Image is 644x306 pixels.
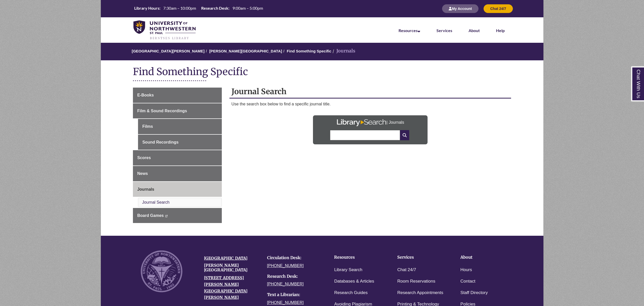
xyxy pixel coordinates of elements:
a: [PERSON_NAME][GEOGRAPHIC_DATA] [209,49,282,53]
a: Resources [399,28,420,33]
div: Guide Page Menu [133,88,222,223]
img: UNW seal [141,251,182,292]
a: [PHONE_NUMBER] [267,300,304,305]
a: Help [496,28,505,33]
a: Staff Directory [460,289,488,297]
h4: Resources [334,255,381,260]
span: E-Books [137,93,154,97]
a: Hours Today [132,5,265,12]
h4: Circulation Desk: [267,256,323,260]
a: Services [436,28,452,33]
span: Board Games [137,213,164,218]
img: UNWSP Library Logo [133,20,196,40]
h4: About [460,255,508,260]
h4: Services [397,255,445,260]
th: Research Desk: [199,5,230,11]
span: 9:00am – 5:00pm [232,6,263,10]
a: About [469,28,480,33]
a: [STREET_ADDRESS][PERSON_NAME][GEOGRAPHIC_DATA][PERSON_NAME] [204,275,248,300]
a: Hours [460,266,472,274]
h4: Research Desk: [267,274,323,279]
a: News [133,166,222,181]
span: Journals [137,187,154,191]
a: [GEOGRAPHIC_DATA] [204,256,248,261]
h1: Find Something Specific [133,65,511,79]
p: | Journals [387,117,404,126]
img: Library Search Logo [336,119,387,127]
a: Room Reservations [397,278,435,285]
a: Board Games [133,208,222,223]
h4: [PERSON_NAME][GEOGRAPHIC_DATA] [204,263,259,272]
a: Databases & Articles [334,278,374,285]
span: 7:30am – 10:00pm [163,6,196,10]
h4: Text a Librarian: [267,293,323,297]
a: Journals [133,182,222,197]
a: [PHONE_NUMBER] [267,282,304,286]
a: Chat 24/7 [397,266,416,274]
a: Film & Sound Recordings [133,103,222,119]
a: Films [138,119,222,134]
a: Scores [133,150,222,165]
i: This link opens in a new window [165,215,168,217]
a: Journal Search [142,200,170,204]
a: Research Guides [334,289,367,297]
span: Film & Sound Recordings [137,109,187,113]
a: My Account [442,6,478,11]
table: Hours Today [132,5,265,12]
a: Contact [460,278,475,285]
a: Sound Recordings [138,135,222,150]
a: E-Books [133,88,222,103]
h2: Journal Search [229,85,511,99]
p: Use the search box below to find a specific journal title. [231,101,509,107]
a: Find Something Specific [287,49,331,53]
button: Chat 24/7 [484,4,513,13]
a: Research Appointments [397,289,443,297]
a: [PHONE_NUMBER] [267,263,304,268]
li: Journals [331,47,355,55]
a: Chat 24/7 [484,6,513,11]
a: Library Search [334,266,362,274]
button: My Account [442,4,478,13]
th: Library Hours: [132,5,161,11]
span: Scores [137,156,151,160]
span: News [137,171,148,176]
a: [GEOGRAPHIC_DATA][PERSON_NAME] [132,49,204,53]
